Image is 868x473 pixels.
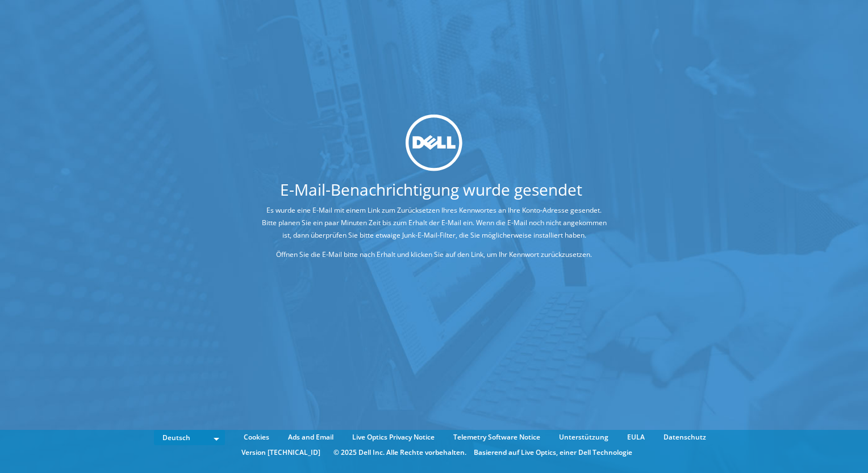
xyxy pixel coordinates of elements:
[260,204,608,242] p: Es wurde eine E-Mail mit einem Link zum Zurücksetzen Ihres Kennwortes an Ihre Konto-Adresse gesen...
[655,431,715,444] a: Datenschutz
[236,446,326,459] li: Version [TECHNICAL_ID]
[406,114,462,171] img: dell_svg_logo.svg
[328,446,472,459] li: © 2025 Dell Inc. Alle Rechte vorbehalten.
[474,446,632,459] li: Basierend auf Live Optics, einer Dell Technologie
[235,431,278,444] a: Cookies
[619,431,653,444] a: EULA
[279,431,342,444] a: Ads and Email
[260,248,608,261] p: Öffnen Sie die E-Mail bitte nach Erhalt und klicken Sie auf den Link, um Ihr Kennwort zurückzuset...
[550,431,617,444] a: Unterstützung
[445,431,549,444] a: Telemetry Software Notice
[344,431,443,444] a: Live Optics Privacy Notice
[217,181,645,197] h1: E-Mail-Benachrichtigung wurde gesendet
